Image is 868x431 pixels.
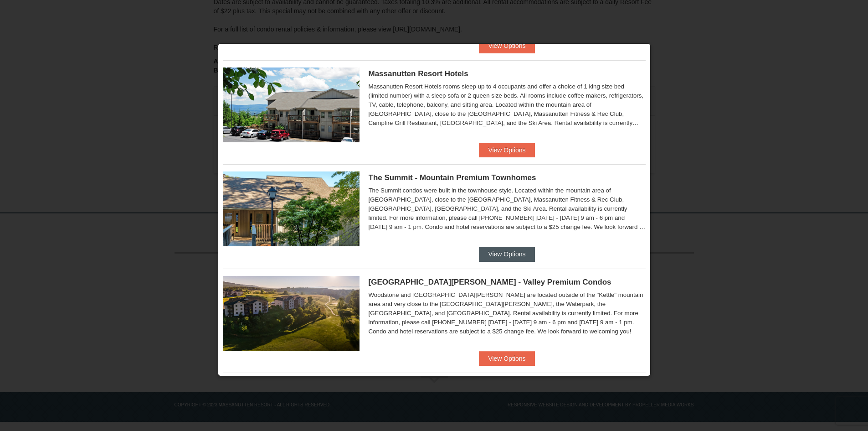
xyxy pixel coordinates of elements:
[369,173,536,182] span: The Summit - Mountain Premium Townhomes
[369,291,646,336] div: Woodstone and [GEOGRAPHIC_DATA][PERSON_NAME] are located outside of the "Kettle" mountain area an...
[223,276,360,351] img: 19219041-4-ec11c166.jpg
[369,69,468,78] span: Massanutten Resort Hotels
[223,68,360,142] img: 19219026-1-e3b4ac8e.jpg
[479,351,534,366] button: View Options
[369,186,646,232] div: The Summit condos were built in the townhouse style. Located within the mountain area of [GEOGRAP...
[479,143,534,157] button: View Options
[479,247,534,261] button: View Options
[479,38,534,53] button: View Options
[223,171,360,246] img: 19219034-1-0eee7e00.jpg
[369,278,611,286] span: [GEOGRAPHIC_DATA][PERSON_NAME] - Valley Premium Condos
[369,82,646,128] div: Massanutten Resort Hotels rooms sleep up to 4 occupants and offer a choice of 1 king size bed (li...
